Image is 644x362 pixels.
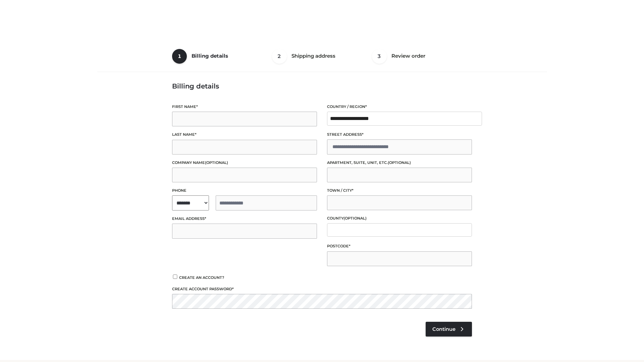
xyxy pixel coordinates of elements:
span: (optional) [205,160,228,165]
label: Country / Region [327,104,472,110]
span: Continue [432,326,455,332]
label: Phone [172,187,317,194]
span: 2 [272,49,287,64]
label: First name [172,104,317,110]
label: Company name [172,160,317,166]
span: Shipping address [291,53,335,59]
span: (optional) [388,160,411,165]
label: Apartment, suite, unit, etc. [327,160,472,166]
span: Create an account? [179,275,224,280]
label: Email address [172,216,317,222]
label: Create account password [172,286,472,292]
input: Create an account? [172,275,178,279]
span: Billing details [192,53,228,59]
label: Street address [327,131,472,138]
span: (optional) [343,216,367,221]
span: Review order [391,53,425,59]
label: County [327,215,472,222]
a: Continue [426,322,472,337]
label: Town / City [327,187,472,194]
h3: Billing details [172,82,472,90]
label: Last name [172,131,317,138]
span: 1 [172,49,187,64]
label: Postcode [327,243,472,249]
span: 3 [372,49,387,64]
